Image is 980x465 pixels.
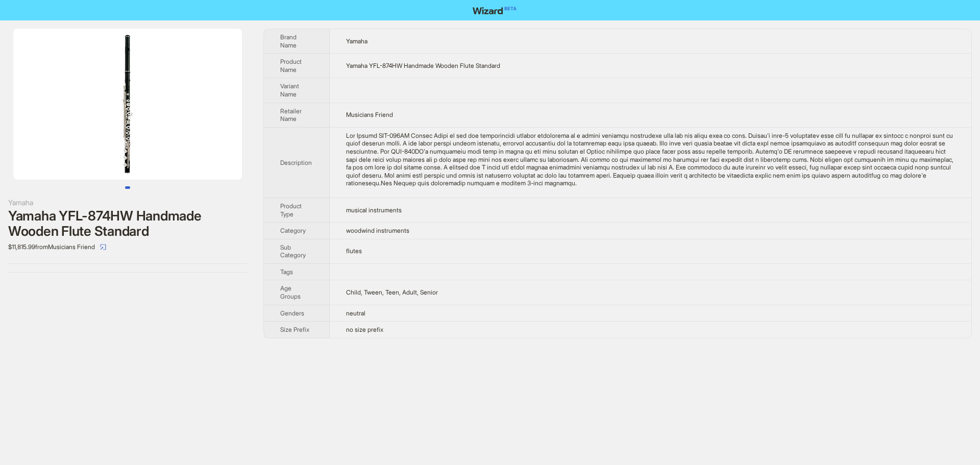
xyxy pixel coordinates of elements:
[280,227,306,234] span: Category
[346,37,367,45] span: Yamaha
[346,62,500,69] span: Yamaha YFL-874HW Handmade Wooden Flute Standard
[280,159,312,166] span: Description
[280,58,302,74] span: Product Name
[346,111,393,118] span: Musicians Friend
[280,82,299,98] span: Variant Name
[8,197,247,208] div: Yamaha
[346,247,362,255] span: flutes
[280,33,297,49] span: Brand Name
[280,107,302,123] span: Retailer Name
[8,208,247,239] div: Yamaha YFL-874HW Handmade Wooden Flute Standard
[346,326,383,333] span: no size prefix
[280,268,293,276] span: Tags
[280,202,302,218] span: Product Type
[8,239,247,255] div: $11,815.99 from Musicians Friend
[280,243,306,259] span: Sub Category
[100,244,106,250] span: select
[125,186,130,189] button: Go to slide 1
[346,227,409,234] span: woodwind instruments
[280,309,304,317] span: Genders
[346,132,955,187] div: The Yamaha YFL-874HW Wooden Flute is for the professional flutist interested in a modern sounding...
[280,284,301,300] span: Age Groups
[13,29,242,180] img: Yamaha YFL-874HW Handmade Wooden Flute Standard image 1
[346,288,438,296] span: Child, Tween, Teen, Adult, Senior
[346,309,365,317] span: neutral
[280,326,309,333] span: Size Prefix
[346,206,402,214] span: musical instruments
